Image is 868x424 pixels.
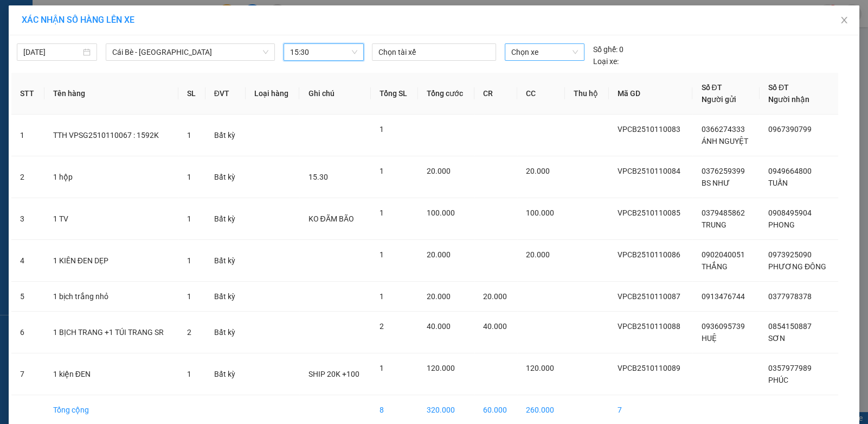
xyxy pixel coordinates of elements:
[768,167,812,175] span: 0949664800
[427,364,455,372] span: 120.000
[308,214,353,223] span: KO ĐÃM BÃO
[618,167,680,175] span: VPCB2510110084
[768,83,789,92] span: Số ĐT
[829,5,859,36] button: Close
[593,43,618,55] span: Số ghế:
[474,73,518,115] th: CR
[427,322,451,331] span: 40.000
[44,353,178,395] td: 1 kiện ĐEN
[618,208,680,217] span: VPCB2510110085
[618,364,680,372] span: VPCB2510110089
[205,353,246,395] td: Bất kỳ
[380,125,384,134] span: 1
[517,73,565,115] th: CC
[768,292,812,301] span: 0377978378
[593,55,619,67] span: Loại xe:
[526,167,550,175] span: 20.000
[22,15,134,25] span: XÁC NHẬN SỐ HÀNG LÊN XE
[380,322,384,331] span: 2
[23,46,81,58] input: 11/10/2025
[701,208,744,217] span: 0379485862
[187,131,191,140] span: 1
[187,256,191,265] span: 1
[768,208,812,217] span: 0908495904
[205,312,246,353] td: Bất kỳ
[526,250,550,259] span: 20.000
[701,334,716,343] span: HUỆ
[187,328,191,337] span: 2
[205,156,246,198] td: Bất kỳ
[483,322,507,331] span: 40.000
[11,240,44,282] td: 4
[768,220,795,229] span: PHONG
[44,240,178,282] td: 1 KIÊN ĐEN DẸP
[526,364,554,372] span: 120.000
[511,44,578,60] span: Chọn xe
[380,364,384,372] span: 1
[11,73,44,115] th: STT
[112,44,268,60] span: Cái Bè - Sài Gòn
[618,125,680,134] span: VPCB2510110083
[308,173,327,181] span: 15.30
[840,16,848,24] span: close
[768,376,788,384] span: PHÚC
[205,240,246,282] td: Bất kỳ
[483,292,507,301] span: 20.000
[11,156,44,198] td: 2
[178,73,205,115] th: SL
[44,312,178,353] td: 1 BỊCH TRANG +1 TÚI TRANG SR
[44,156,178,198] td: 1 hộp
[701,220,726,229] span: TRUNG
[768,179,788,187] span: TUẤN
[427,167,451,175] span: 20.000
[768,364,812,372] span: 0357977989
[11,115,44,156] td: 1
[427,292,451,301] span: 20.000
[701,179,729,187] span: BS NHƯ
[187,370,191,378] span: 1
[427,208,455,217] span: 100.000
[768,125,812,134] span: 0967390799
[427,250,451,259] span: 20.000
[609,73,693,115] th: Mã GD
[44,115,178,156] td: TTH VPSG2510110067 : 1592K
[262,49,269,55] span: down
[371,73,418,115] th: Tổng SL
[526,208,554,217] span: 100.000
[11,353,44,395] td: 7
[768,95,809,104] span: Người nhận
[187,173,191,181] span: 1
[768,250,812,259] span: 0973925090
[11,198,44,240] td: 3
[768,262,826,271] span: PHƯƠNG ĐÔNG
[618,250,680,259] span: VPCB2510110086
[205,73,246,115] th: ĐVT
[44,73,178,115] th: Tên hàng
[701,250,744,259] span: 0902040051
[11,282,44,312] td: 5
[618,322,680,331] span: VPCB2510110088
[205,282,246,312] td: Bất kỳ
[768,334,785,343] span: SƠN
[701,322,744,331] span: 0936095739
[205,115,246,156] td: Bất kỳ
[593,43,623,55] div: 0
[11,312,44,353] td: 6
[246,73,299,115] th: Loại hàng
[618,292,680,301] span: VPCB2510110087
[701,137,748,145] span: ÁNH NGUYỆT
[44,282,178,312] td: 1 bịch trắng nhỏ
[187,292,191,301] span: 1
[44,198,178,240] td: 1 TV
[299,73,371,115] th: Ghi chú
[701,95,736,104] span: Người gửi
[380,292,384,301] span: 1
[380,208,384,217] span: 1
[380,250,384,259] span: 1
[768,322,812,331] span: 0854150887
[701,125,744,134] span: 0366274333
[701,167,744,175] span: 0376259399
[565,73,609,115] th: Thu hộ
[380,167,384,175] span: 1
[701,83,722,92] span: Số ĐT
